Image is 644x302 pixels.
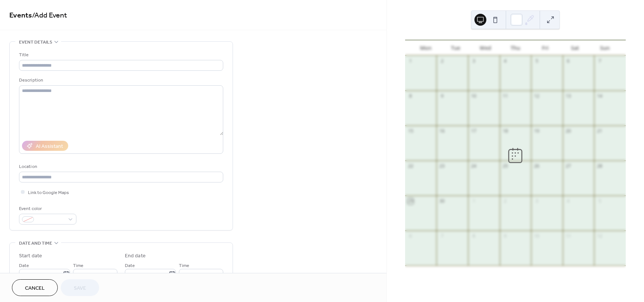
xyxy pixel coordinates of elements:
span: Date [125,262,135,270]
div: 29 [407,198,414,204]
div: 2 [439,58,445,64]
div: 7 [439,233,445,239]
span: / Add Event [32,8,67,23]
span: Link to Google Maps [28,189,69,197]
div: 11 [502,93,508,99]
div: 8 [471,233,477,239]
div: Sat [560,40,590,55]
div: 5 [534,58,540,64]
div: 19 [534,128,540,134]
div: 6 [565,58,571,64]
div: 4 [502,58,508,64]
div: 11 [565,233,571,239]
button: Cancel [12,279,58,296]
div: 8 [407,93,414,99]
div: 4 [565,198,571,204]
div: 10 [534,233,540,239]
span: Cancel [25,284,45,292]
div: Sun [590,40,620,55]
div: 3 [471,58,477,64]
div: 5 [597,198,603,204]
div: 12 [597,233,603,239]
div: 12 [534,93,540,99]
div: 7 [597,58,603,64]
div: 1 [471,198,477,204]
div: Mon [411,40,441,55]
div: Start date [19,252,42,260]
span: Event details [19,38,52,46]
span: Date [19,262,29,270]
div: 18 [502,128,508,134]
div: 22 [407,163,414,169]
div: 6 [407,233,414,239]
div: 24 [471,163,477,169]
div: 2 [502,198,508,204]
div: 14 [597,93,603,99]
div: 13 [565,93,571,99]
div: 10 [471,93,477,99]
div: 1 [407,58,414,64]
div: Fri [530,40,560,55]
div: 21 [597,128,603,134]
div: End date [125,252,146,260]
div: 26 [534,163,540,169]
a: Events [9,8,32,23]
div: Thu [501,40,530,55]
div: Title [19,51,222,59]
div: 15 [407,128,414,134]
span: Time [73,262,83,270]
div: Wed [471,40,501,55]
div: 16 [439,128,445,134]
div: 23 [439,163,445,169]
div: 3 [534,198,540,204]
div: Description [19,76,222,84]
span: Date and time [19,239,52,247]
span: Time [179,262,189,270]
div: 28 [597,163,603,169]
div: 9 [502,233,508,239]
div: Tue [441,40,471,55]
div: Event color [19,205,75,213]
div: 25 [502,163,508,169]
div: 17 [471,128,477,134]
div: Location [19,163,222,171]
div: 9 [439,93,445,99]
div: 30 [439,198,445,204]
div: 27 [565,163,571,169]
div: 20 [565,128,571,134]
